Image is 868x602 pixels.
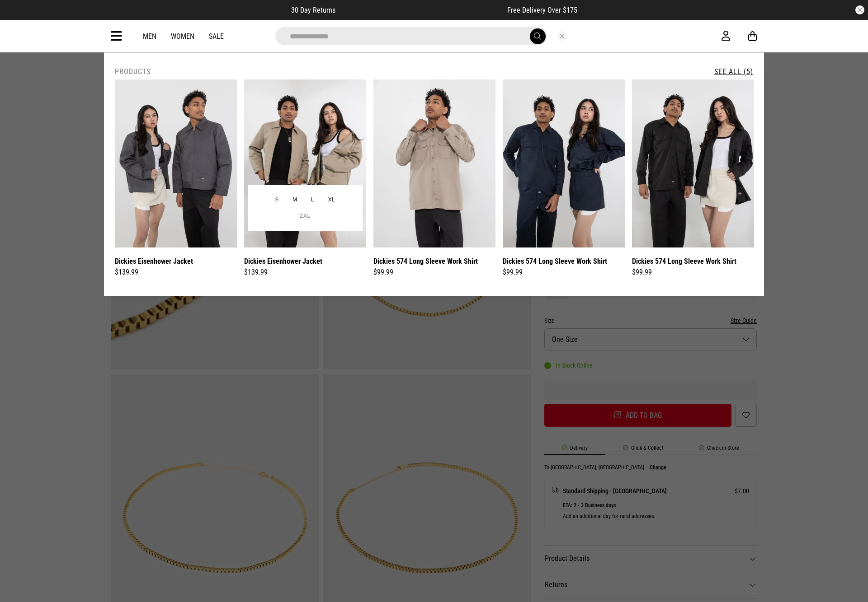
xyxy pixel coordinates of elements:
a: Sale [209,32,224,41]
a: Men [143,32,156,41]
button: L [304,192,321,208]
button: S [268,192,286,208]
button: Close search [557,31,567,41]
img: Dickies 574 Long Sleeve Work Shirt in Beige [373,79,495,247]
img: Dickies Eisenhower Jacket in Brown [244,79,366,247]
div: $99.99 [373,267,495,278]
span: Free Delivery Over $175 [507,6,577,14]
img: Dickies 574 Long Sleeve Work Shirt in Black [632,79,754,247]
a: Women [171,32,194,41]
img: Dickies 574 Long Sleeve Work Shirt in Blue [503,79,625,247]
div: $139.99 [115,267,237,278]
a: See All (5) [714,67,753,76]
div: $139.99 [244,267,366,278]
a: Dickies Eisenhower Jacket [115,256,193,267]
span: 30 Day Returns [291,6,335,14]
h2: Products [115,67,151,76]
img: Dickies Eisenhower Jacket in Grey [115,79,237,247]
a: Dickies 574 Long Sleeve Work Shirt [632,256,736,267]
button: M [286,192,304,208]
button: XL [321,192,342,208]
iframe: Customer reviews powered by Trustpilot [354,5,489,14]
button: Open LiveChat chat widget [7,4,34,31]
button: 2XL [293,208,317,224]
a: Dickies 574 Long Sleeve Work Shirt [503,256,607,267]
a: Dickies 574 Long Sleeve Work Shirt [373,256,478,267]
div: $99.99 [632,267,754,278]
a: Dickies Eisenhower Jacket [244,256,322,267]
div: $99.99 [503,267,625,278]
